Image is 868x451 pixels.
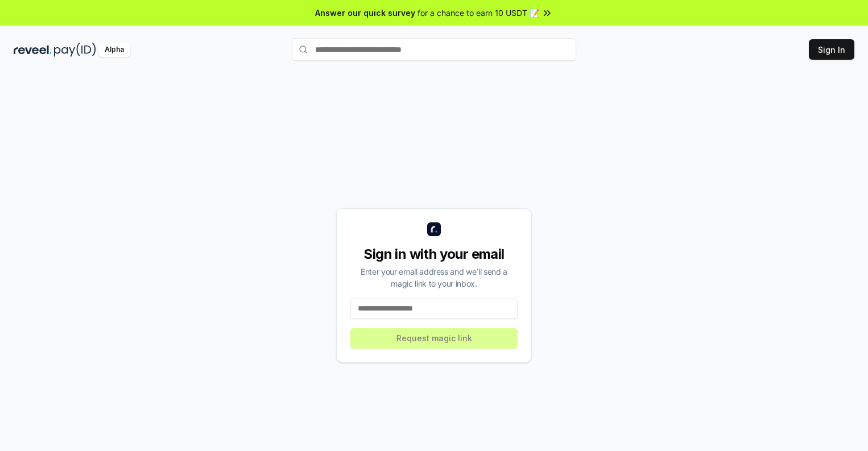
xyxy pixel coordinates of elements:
[418,7,539,19] span: for a chance to earn 10 USDT 📝
[809,39,854,60] button: Sign In
[350,245,518,263] div: Sign in with your email
[14,43,52,57] img: reveel_dark
[98,43,130,57] div: Alpha
[315,7,415,19] span: Answer our quick survey
[350,266,518,289] div: Enter your email address and we’ll send a magic link to your inbox.
[427,222,441,236] img: logo_small
[54,43,96,57] img: pay_id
